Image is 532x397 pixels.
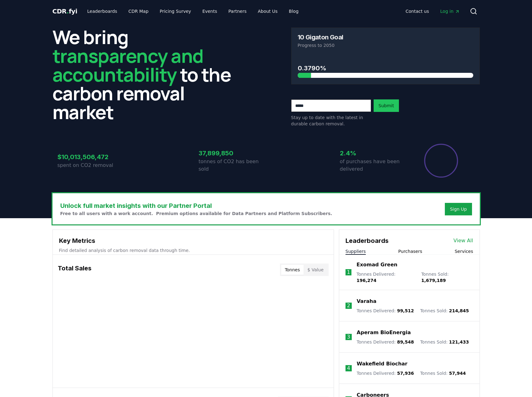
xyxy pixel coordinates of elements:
a: Exomad Green [356,261,397,269]
a: Log in [435,6,465,17]
h3: 37,899,850 [199,148,266,158]
p: 2 [347,302,350,309]
span: 196,274 [356,278,376,283]
span: . [67,8,69,15]
a: CDR Map [123,6,153,17]
button: Suppliers [346,248,366,254]
p: Tonnes Sold : [420,308,469,314]
a: About Us [253,6,282,17]
a: Varaha [357,298,376,305]
a: Sign Up [450,206,467,212]
span: 1,679,189 [421,278,446,283]
p: Find detailed analysis of carbon removal data through time. [59,247,327,254]
p: Tonnes Sold : [420,370,466,376]
span: 57,944 [449,371,466,376]
a: Events [197,6,222,17]
button: $ Value [304,265,327,275]
p: 3 [347,333,350,341]
a: Blog [284,6,304,17]
span: 99,512 [397,308,414,313]
p: of purchases have been delivered [340,158,407,173]
p: Tonnes Delivered : [356,271,415,284]
p: Tonnes Delivered : [357,308,414,314]
a: CDR.fyi [52,7,77,16]
a: Pricing Survey [155,6,196,17]
button: Tonnes [281,265,304,275]
p: tonnes of CO2 has been sold [199,158,266,173]
nav: Main [400,6,465,17]
h3: Total Sales [58,264,92,276]
h3: Key Metrics [59,236,327,245]
p: spent on CO2 removal [57,162,125,169]
button: Sign Up [445,203,472,215]
p: Tonnes Delivered : [357,339,414,345]
span: 89,548 [397,339,414,344]
p: Tonnes Sold : [420,339,469,345]
span: 121,433 [449,339,469,344]
h3: $10,013,506,472 [57,152,125,162]
h3: Unlock full market insights with our Partner Portal [60,201,332,210]
div: Percentage of sales delivered [424,143,459,178]
p: Progress to 2050 [298,42,473,48]
h3: 10 Gigaton Goal [298,34,343,40]
span: 57,936 [397,371,414,376]
a: Leaderboards [82,6,122,17]
button: Services [455,248,473,254]
p: Stay up to date with the latest in durable carbon removal. [291,114,371,127]
h2: We bring to the carbon removal market [52,28,241,121]
p: 1 [347,269,350,276]
a: Wakefield Biochar [357,360,407,368]
span: CDR fyi [52,8,77,15]
span: transparency and accountability [52,43,203,87]
a: Aperam BioEnergia [357,329,411,336]
p: Tonnes Sold : [421,271,473,284]
p: Tonnes Delivered : [357,370,414,376]
a: Partners [223,6,251,17]
h3: 0.3790% [298,63,473,73]
p: Free to all users with a work account. Premium options available for Data Partners and Platform S... [60,210,332,217]
button: Submit [374,99,399,112]
span: Log in [440,8,460,14]
h3: Leaderboards [346,236,389,245]
span: 214,845 [449,308,469,313]
button: Purchasers [398,248,422,254]
nav: Main [82,6,303,17]
a: View All [454,237,473,244]
a: Contact us [400,6,434,17]
h3: 2.4% [340,148,407,158]
p: 4 [347,364,350,372]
